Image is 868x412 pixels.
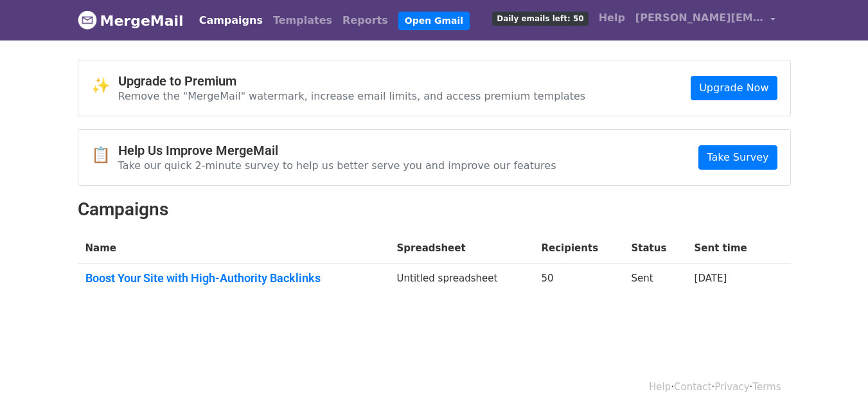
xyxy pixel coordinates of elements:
a: Privacy [714,381,749,393]
td: Sent [623,264,686,298]
td: 50 [533,264,623,298]
h2: Campaigns [78,199,791,220]
span: [PERSON_NAME][EMAIL_ADDRESS][DOMAIN_NAME] [635,10,764,26]
a: MergeMail [78,7,184,34]
a: Help [649,381,671,393]
a: Daily emails left: 50 [487,5,593,31]
th: Sent time [687,233,772,264]
a: Open Gmail [398,12,470,30]
a: Reports [337,8,393,33]
a: Upgrade Now [691,76,777,100]
a: Contact [674,381,711,393]
a: Help [594,5,630,31]
td: Untitled spreadsheet [389,264,534,298]
span: 📋 [91,146,118,165]
a: Take Survey [698,145,777,170]
th: Status [623,233,686,264]
h4: Help Us Improve MergeMail [118,143,556,158]
a: Templates [268,8,337,33]
span: Daily emails left: 50 [492,12,588,26]
th: Spreadsheet [389,233,534,264]
a: Terms [752,381,781,393]
span: ✨ [91,76,118,95]
th: Name [78,233,389,264]
a: Campaigns [194,8,268,33]
h4: Upgrade to Premium [118,73,586,89]
img: MergeMail logo [78,10,97,30]
th: Recipients [533,233,623,264]
p: Take our quick 2-minute survey to help us better serve you and improve our features [118,159,556,172]
p: Remove the "MergeMail" watermark, increase email limits, and access premium templates [118,89,586,103]
a: Boost Your Site with High-Authority Backlinks [85,271,382,285]
a: [PERSON_NAME][EMAIL_ADDRESS][DOMAIN_NAME] [630,5,781,35]
a: [DATE] [695,273,727,284]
